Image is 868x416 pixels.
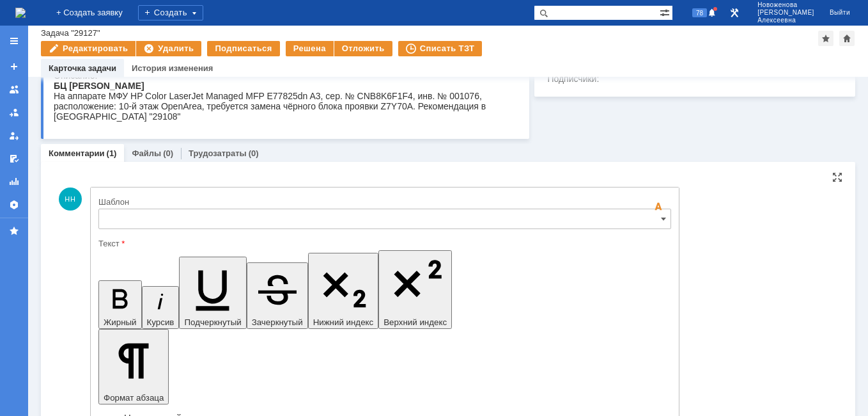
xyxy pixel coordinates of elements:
div: Текст [98,239,669,248]
a: Создать заявку [4,56,24,77]
span: 78 [692,8,707,17]
button: Курсив [142,286,180,329]
a: Заявки на командах [4,79,24,100]
a: Мои заявки [4,125,24,146]
button: Подчеркнутый [179,257,246,329]
span: [PERSON_NAME] [757,9,814,17]
span: Формат абзаца [104,393,164,403]
a: Комментарии [49,148,105,158]
span: Курсив [147,317,174,327]
a: Трудозатраты [189,148,247,158]
div: Добавить в избранное [818,31,833,46]
span: Расширенный поиск [660,6,672,18]
span: Зачеркнутый [252,317,303,327]
button: Формат абзаца [98,329,169,404]
div: Задача "29127" [41,28,100,38]
div: Создать [138,5,203,20]
span: Алексеевна [757,17,814,24]
a: Заявки в моей ответственности [4,102,24,123]
button: Верхний индекс [378,250,452,329]
div: (0) [249,148,259,158]
a: Мои согласования [4,148,24,169]
div: Подписчики: [547,74,691,84]
span: Нижний индекс [313,317,374,327]
a: Файлы [132,148,161,158]
a: Перейти на домашнюю страницу [15,8,26,18]
div: Шаблон [98,198,669,206]
span: Подчеркнутый [184,317,241,327]
span: НН [59,188,82,211]
a: Настройки [4,195,24,215]
div: (0) [163,148,173,158]
span: Жирный [104,317,137,327]
span: Скрыть панель инструментов [651,199,666,214]
span: Новоженова [757,1,814,9]
a: Карточка задачи [49,63,116,73]
button: Зачеркнутый [247,262,308,329]
div: (1) [107,148,117,158]
span: Верхний индекс [384,317,447,327]
a: Отчеты [4,172,24,192]
button: Нижний индекс [308,253,379,329]
div: На всю страницу [832,172,842,182]
img: logo [15,8,26,18]
div: Сделать домашней страницей [839,31,855,46]
a: История изменения [132,63,213,73]
button: Жирный [98,280,142,329]
a: Перейти в интерфейс администратора [727,5,742,20]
